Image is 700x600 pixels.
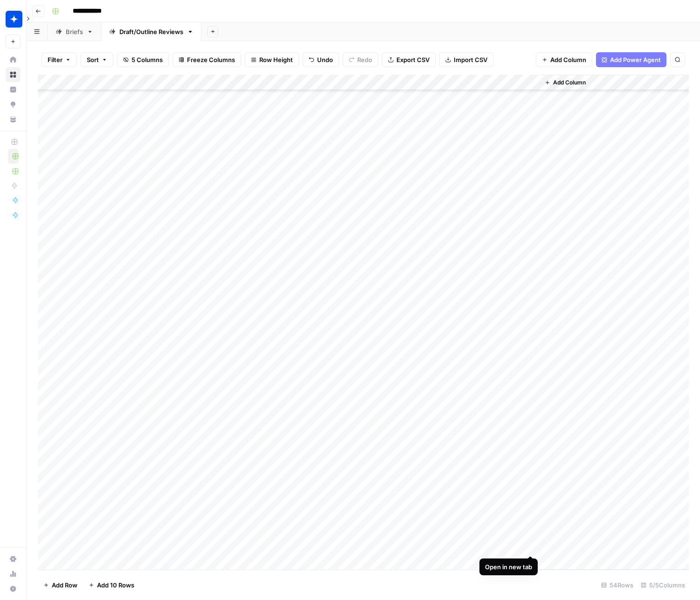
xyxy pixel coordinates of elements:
button: Freeze Columns [173,52,241,67]
button: Import CSV [439,52,493,67]
a: Your Data [6,112,21,127]
button: Add Row [38,578,83,593]
div: 54 Rows [597,578,637,593]
div: Draft/Outline Reviews [119,27,183,36]
a: Draft/Outline Reviews [101,22,201,41]
a: Home [6,52,21,67]
div: Briefs [66,27,83,36]
span: Row Height [259,55,293,64]
span: Add Row [52,580,77,590]
span: Export CSV [396,55,430,64]
span: Undo [317,55,333,64]
span: Filter [48,55,62,64]
img: Wiz Logo [6,11,22,28]
a: Usage [6,566,21,581]
span: Import CSV [454,55,487,64]
button: Add Column [541,77,589,89]
a: Insights [6,82,21,97]
a: Browse [6,67,21,82]
span: Freeze Columns [187,55,235,64]
button: Sort [81,52,113,67]
button: Workspace: Wiz [6,7,21,31]
a: Briefs [48,22,101,41]
span: Sort [87,55,99,64]
span: Add Column [550,55,586,64]
div: 5/5 Columns [637,578,689,593]
span: Add 10 Rows [97,580,134,590]
button: Redo [343,52,378,67]
button: Help + Support [6,581,21,596]
span: Add Power Agent [610,55,661,64]
button: Add Column [536,52,592,67]
span: Redo [357,55,372,64]
button: Filter [42,52,77,67]
button: 5 Columns [117,52,169,67]
span: 5 Columns [132,55,163,64]
a: Settings [6,551,21,566]
a: Opportunities [6,97,21,112]
button: Export CSV [382,52,436,67]
button: Add Power Agent [596,52,666,67]
button: Undo [303,52,339,67]
button: Row Height [245,52,299,67]
button: Add 10 Rows [83,578,140,593]
span: Add Column [553,78,586,87]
